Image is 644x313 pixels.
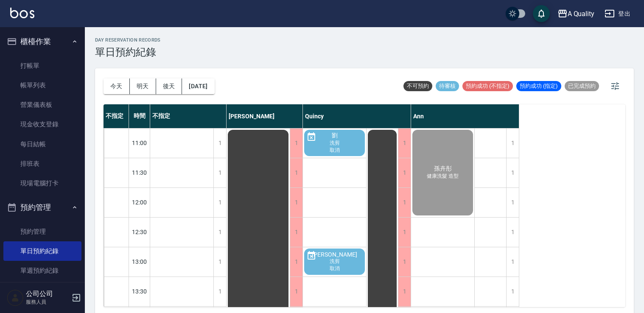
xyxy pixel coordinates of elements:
[310,251,359,258] span: [PERSON_NAME]
[568,8,595,19] div: A Quality
[213,188,226,217] div: 1
[506,188,519,217] div: 1
[432,165,454,173] span: 孫卉彤
[3,196,81,218] button: 預約管理
[129,247,150,277] div: 13:00
[290,277,302,306] div: 1
[3,261,81,280] a: 單週預約紀錄
[554,5,598,22] button: A Quality
[533,5,550,22] button: save
[130,78,156,94] button: 明天
[398,277,411,306] div: 1
[129,104,150,128] div: 時間
[328,140,342,147] span: 洗剪
[26,298,69,306] p: 服務人員
[213,277,226,306] div: 1
[3,95,81,115] a: 營業儀表板
[328,147,342,154] span: 取消
[403,82,432,90] span: 不可預約
[398,218,411,247] div: 1
[290,188,302,217] div: 1
[3,31,81,53] button: 櫃檯作業
[129,217,150,247] div: 12:30
[3,56,81,75] a: 打帳單
[398,158,411,187] div: 1
[3,75,81,95] a: 帳單列表
[516,82,561,90] span: 預約成功 (指定)
[328,265,342,272] span: 取消
[213,218,226,247] div: 1
[213,247,226,277] div: 1
[129,277,150,306] div: 13:30
[330,132,339,140] span: 劉
[156,78,182,94] button: 後天
[3,173,81,193] a: 現場電腦打卡
[506,129,519,158] div: 1
[129,187,150,217] div: 12:00
[425,173,460,180] span: 健康洗髮 造型
[506,247,519,277] div: 1
[150,104,227,128] div: 不指定
[506,218,519,247] div: 1
[3,222,81,241] a: 預約管理
[3,154,81,173] a: 排班表
[462,82,513,90] span: 預約成功 (不指定)
[182,78,214,94] button: [DATE]
[3,134,81,154] a: 每日結帳
[601,6,634,22] button: 登出
[129,128,150,158] div: 11:00
[213,158,226,187] div: 1
[227,104,303,128] div: [PERSON_NAME]
[129,158,150,187] div: 11:30
[436,82,459,90] span: 待審核
[213,129,226,158] div: 1
[411,104,519,128] div: Ann
[95,37,161,43] h2: day Reservation records
[565,82,599,90] span: 已完成預約
[7,289,24,306] img: Person
[398,188,411,217] div: 1
[328,258,342,265] span: 洗剪
[26,290,69,298] h5: 公司公司
[506,158,519,187] div: 1
[290,218,302,247] div: 1
[95,46,161,58] h3: 單日預約紀錄
[3,115,81,134] a: 現金收支登錄
[10,8,34,18] img: Logo
[104,104,129,128] div: 不指定
[303,104,411,128] div: Quincy
[3,241,81,261] a: 單日預約紀錄
[290,158,302,187] div: 1
[104,78,130,94] button: 今天
[290,247,302,277] div: 1
[290,129,302,158] div: 1
[398,247,411,277] div: 1
[398,129,411,158] div: 1
[506,277,519,306] div: 1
